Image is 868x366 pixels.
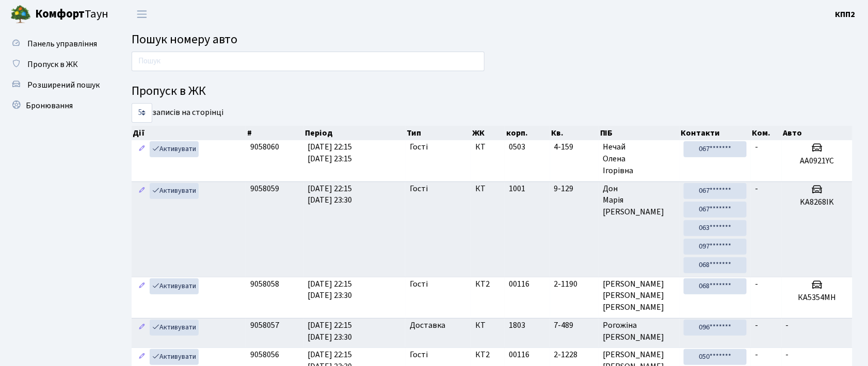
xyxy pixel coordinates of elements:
th: Дії [132,126,246,140]
a: Активувати [150,278,199,294]
span: - [755,183,758,194]
b: КПП2 [835,9,856,20]
span: - [755,141,758,153]
span: - [786,349,789,360]
button: Переключити навігацію [129,6,155,23]
span: 9058058 [250,278,279,290]
a: Редагувати [136,320,148,336]
span: Рогожіна [PERSON_NAME] [603,320,676,343]
th: Контакти [680,126,751,140]
span: 00116 [509,278,529,290]
span: [DATE] 22:15 [DATE] 23:30 [308,320,352,343]
span: - [755,320,758,331]
span: - [755,349,758,360]
span: 1803 [509,320,525,331]
span: Пошук номеру авто [132,30,237,48]
a: Редагувати [136,183,148,199]
span: Панель управління [27,38,97,49]
a: КПП2 [835,8,856,21]
span: Пропуск в ЖК [27,59,78,70]
span: Гості [410,278,428,290]
span: Гості [410,349,428,361]
span: Нечай Олена Ігорівна [603,141,676,177]
th: ПІБ [599,126,680,140]
span: 2-1228 [554,349,595,361]
h4: Пропуск в ЖК [132,84,853,99]
a: Пропуск в ЖК [5,54,108,75]
span: 0503 [509,141,525,153]
span: 9058060 [250,141,279,153]
span: КТ [475,320,501,331]
span: Дон Марія [PERSON_NAME] [603,183,676,219]
th: # [246,126,304,140]
span: 1001 [509,183,525,194]
span: [DATE] 22:15 [DATE] 23:30 [308,278,352,302]
a: Панель управління [5,34,108,54]
th: Тип [406,126,472,140]
a: Редагувати [136,278,148,294]
span: - [755,278,758,290]
span: КТ2 [475,278,501,290]
span: Розширений пошук [27,79,100,91]
span: - [786,320,789,331]
th: Період [304,126,406,140]
img: logo.png [10,4,31,25]
a: Активувати [150,349,199,365]
span: [PERSON_NAME] [PERSON_NAME] [PERSON_NAME] [603,278,676,314]
b: Комфорт [35,6,85,22]
span: 9058059 [250,183,279,194]
span: Таун [35,6,108,23]
a: Редагувати [136,349,148,365]
span: [DATE] 22:15 [DATE] 23:30 [308,183,352,206]
a: Бронювання [5,95,108,116]
span: КТ2 [475,349,501,361]
h5: KA8268IK [786,197,848,207]
span: КТ [475,141,501,153]
a: Активувати [150,183,199,199]
span: [DATE] 22:15 [DATE] 23:15 [308,141,352,164]
a: Розширений пошук [5,75,108,95]
h5: АА0921YC [786,156,848,166]
span: 9058056 [250,349,279,360]
span: 9058057 [250,320,279,331]
label: записів на сторінці [132,103,223,123]
th: Кв. [550,126,599,140]
th: Авто [782,126,853,140]
span: 2-1190 [554,278,595,290]
span: 7-489 [554,320,595,331]
span: КТ [475,183,501,195]
a: Активувати [150,320,199,336]
span: 4-159 [554,141,595,153]
a: Активувати [150,141,199,157]
span: Гості [410,141,428,153]
span: Доставка [410,320,445,331]
th: Ком. [751,126,782,140]
th: корп. [505,126,550,140]
h5: КА5354МН [786,293,848,303]
th: ЖК [472,126,505,140]
span: Гості [410,183,428,195]
span: 9-129 [554,183,595,195]
select: записів на сторінці [132,103,152,123]
span: 00116 [509,349,529,360]
a: Редагувати [136,141,148,157]
span: Бронювання [26,100,73,111]
input: Пошук [132,52,485,71]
